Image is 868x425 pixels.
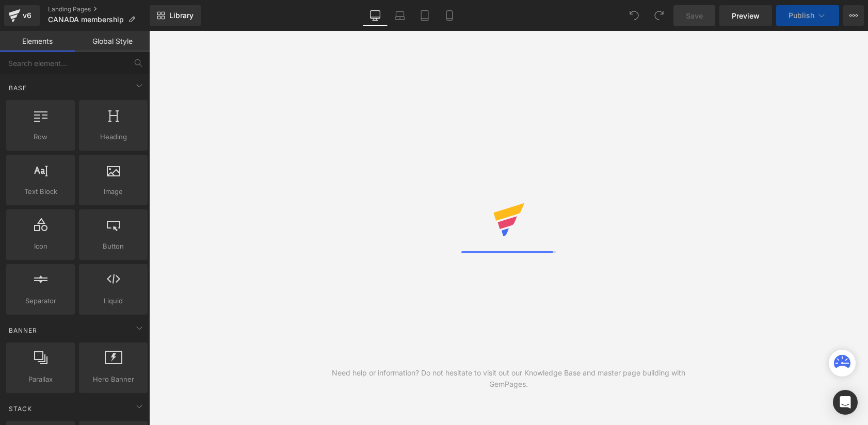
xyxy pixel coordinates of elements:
span: Banner [8,325,38,335]
span: Save [686,10,703,21]
span: Image [82,186,144,197]
span: Button [82,241,144,252]
span: Hero Banner [82,374,144,385]
a: v6 [4,5,40,26]
button: Undo [624,5,645,26]
a: Landing Pages [48,5,150,13]
span: Heading [82,132,144,142]
span: Row [9,132,72,142]
a: Mobile [437,5,462,26]
span: Parallax [9,374,72,385]
a: New Library [150,5,201,26]
span: Icon [9,241,72,252]
a: Laptop [388,5,412,26]
div: Open Intercom Messenger [833,390,858,415]
div: Need help or information? Do not hesitate to visit out our Knowledge Base and master page buildin... [329,367,688,390]
span: Base [8,83,28,93]
span: CANADA membership [48,15,124,24]
span: Publish [789,11,814,20]
a: Global Style [75,31,150,52]
button: Redo [649,5,669,26]
a: Desktop [363,5,388,26]
span: Stack [8,404,33,414]
span: Text Block [9,186,72,197]
a: Preview [719,5,772,26]
span: Liquid [82,296,144,306]
a: Tablet [412,5,437,26]
span: Library [169,11,194,20]
span: Separator [9,296,72,306]
div: v6 [21,9,34,22]
button: Publish [776,5,839,26]
button: More [843,5,864,26]
span: Preview [732,10,760,21]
